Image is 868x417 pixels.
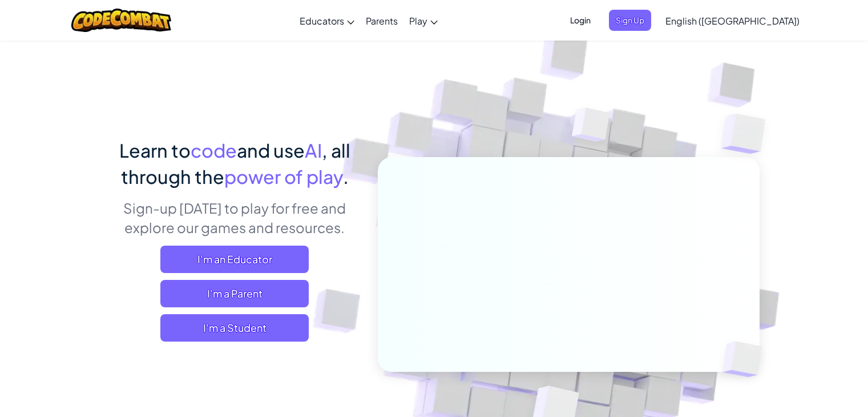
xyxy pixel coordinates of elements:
[109,198,361,237] p: Sign-up [DATE] to play for free and explore our games and resources.
[343,165,349,188] span: .
[660,5,805,36] a: English ([GEOGRAPHIC_DATA])
[409,15,427,27] span: Play
[300,15,344,27] span: Educators
[294,5,360,36] a: Educators
[665,15,800,27] span: English ([GEOGRAPHIC_DATA])
[160,246,309,273] a: I'm an Educator
[305,139,322,162] span: AI
[703,318,789,401] img: Overlap cubes
[119,139,191,162] span: Learn to
[191,139,237,162] span: code
[160,314,309,342] button: I'm a Student
[550,85,632,170] img: Overlap cubes
[360,5,403,36] a: Parents
[224,165,343,188] span: power of play
[71,9,171,32] img: CodeCombat logo
[699,86,797,182] img: Overlap cubes
[160,280,309,307] a: I'm a Parent
[403,5,443,36] a: Play
[609,10,651,31] button: Sign Up
[237,139,305,162] span: and use
[563,10,597,31] button: Login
